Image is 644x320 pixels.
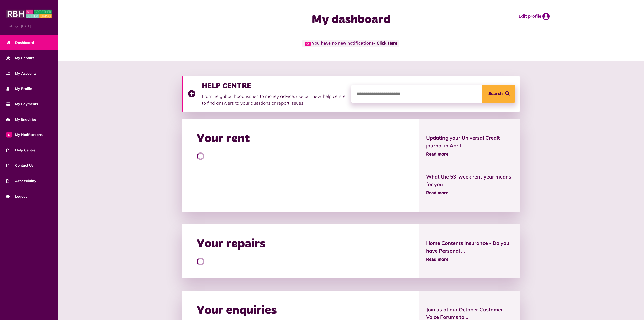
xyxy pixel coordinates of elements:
a: What the 53-week rent year means for you Read more [426,173,513,197]
span: Home Contents Insurance - Do you have Personal ... [426,239,513,255]
span: My Enquiries [6,117,37,122]
span: Read more [426,191,448,195]
span: Accessibility [6,178,36,184]
h1: My dashboard [250,13,452,27]
span: Read more [426,152,448,157]
span: What the 53-week rent year means for you [426,173,513,188]
span: Contact Us [6,163,33,168]
span: My Accounts [6,71,36,76]
a: - Click Here [373,41,397,46]
span: My Notifications [6,132,43,137]
span: Search [488,85,503,103]
a: Updating your Universal Credit journal in April... Read more [426,134,513,158]
span: Last login: [DATE] [6,24,52,28]
span: 0 [6,132,12,137]
h2: Your rent [197,132,250,146]
a: Home Contents Insurance - Do you have Personal ... Read more [426,239,513,263]
a: Edit profile [519,13,550,20]
span: My Profile [6,86,32,91]
h2: Your repairs [197,237,266,252]
span: 0 [305,42,311,46]
button: Search [482,85,515,103]
span: Read more [426,257,448,262]
span: Help Centre [6,148,35,153]
span: My Payments [6,101,38,107]
span: Logout [6,194,27,199]
img: MyRBH [6,9,52,19]
span: You have no new notifications [302,40,399,47]
span: Dashboard [6,40,34,45]
span: Updating your Universal Credit journal in April... [426,134,513,149]
p: From neighbourhood issues to money advice, use our new help centre to find answers to your questi... [202,93,347,106]
h2: Your enquiries [197,303,277,318]
h3: HELP CENTRE [202,81,347,90]
span: My Repairs [6,55,34,61]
